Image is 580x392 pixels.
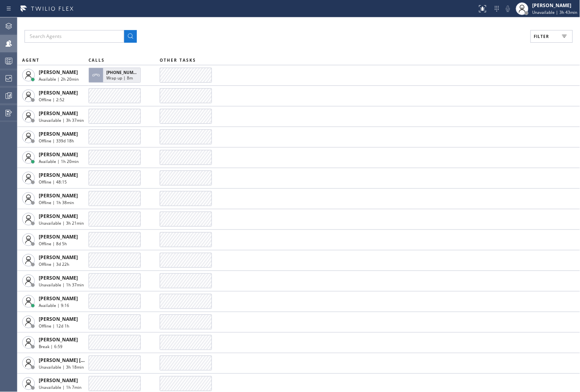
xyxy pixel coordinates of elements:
span: [PERSON_NAME] [39,377,78,384]
span: Break | 6:59 [39,344,62,349]
span: [PERSON_NAME] [39,254,78,261]
span: Offline | 48:15 [39,179,67,185]
span: Available | 1h 20min [39,159,79,164]
span: Offline | 2:52 [39,97,64,102]
span: [PHONE_NUMBER] [106,70,142,75]
span: OTHER TASKS [160,57,196,63]
span: [PERSON_NAME] [39,295,78,302]
span: [PERSON_NAME] [39,336,78,343]
span: [PERSON_NAME] [39,69,78,76]
span: [PERSON_NAME] [39,89,78,96]
span: Unavailable | 1h 37min [39,282,84,288]
button: Mute [503,3,514,14]
span: Offline | 3d 22h [39,261,69,267]
span: [PERSON_NAME] [39,151,78,158]
span: Unavailable | 3h 18min [39,364,84,370]
span: Unavailable | 3h 21min [39,220,84,226]
span: [PERSON_NAME] [39,316,78,322]
span: AGENT [22,57,40,63]
span: Available | 9:16 [39,303,69,308]
span: Wrap up | 8m [106,75,133,81]
span: Offline | 8d 5h [39,241,67,246]
span: Offline | 1h 38min [39,200,74,205]
span: Unavailable | 3h 43min [533,9,578,15]
span: Available | 2h 20min [39,76,79,82]
span: [PERSON_NAME] [PERSON_NAME] [39,357,118,364]
span: Unavailable | 3h 37min [39,117,84,123]
span: Offline | 12d 1h [39,323,69,329]
input: Search Agents [25,30,124,43]
span: Filter [534,34,550,39]
span: [PERSON_NAME] [39,110,78,117]
button: Filter [531,30,573,43]
span: Unavailable | 1h 7min [39,385,81,390]
button: [PHONE_NUMBER]Wrap up | 8m [89,65,143,85]
span: [PERSON_NAME] [39,233,78,240]
span: [PERSON_NAME] [39,213,78,220]
span: [PERSON_NAME] [39,275,78,281]
div: [PERSON_NAME] [533,2,578,9]
span: CALLS [89,57,105,63]
span: [PERSON_NAME] [39,172,78,178]
span: [PERSON_NAME] [39,131,78,137]
span: Offline | 339d 18h [39,138,74,144]
span: [PERSON_NAME] [39,192,78,199]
